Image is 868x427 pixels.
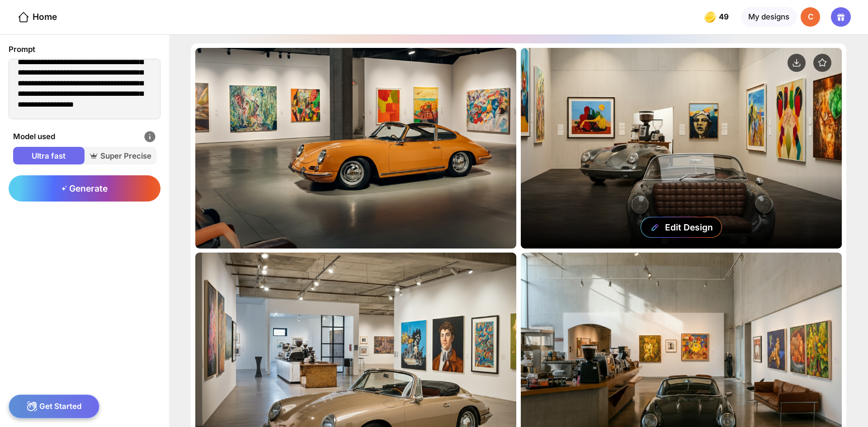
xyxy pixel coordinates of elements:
[9,43,160,55] div: Prompt
[85,150,156,161] span: Super Precise
[13,130,156,143] div: Model used
[741,7,797,27] div: My designs
[13,150,85,161] span: Ultra fast
[17,11,57,24] div: Home
[9,394,99,418] div: Get Started
[61,183,108,194] span: Generate
[719,13,731,21] span: 49
[801,7,820,27] div: C
[665,222,713,233] div: Edit Design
